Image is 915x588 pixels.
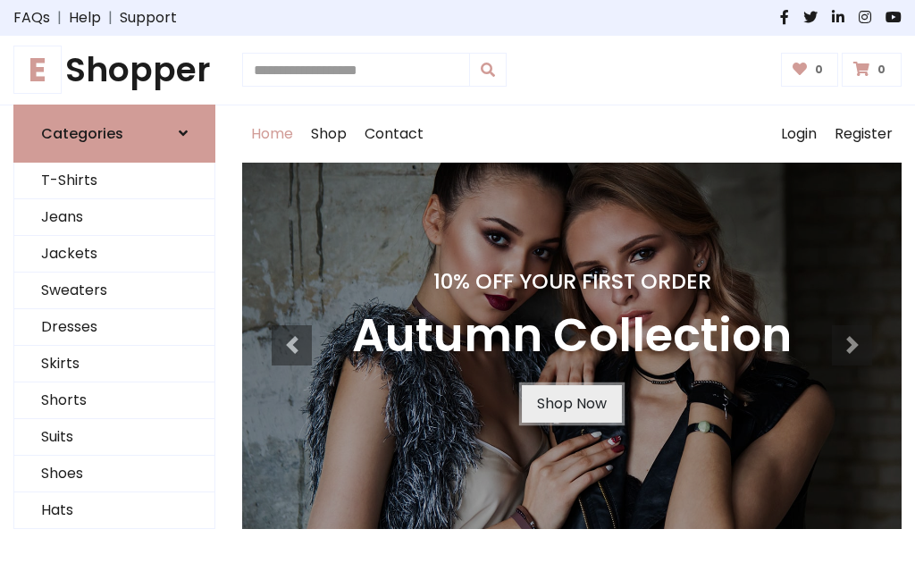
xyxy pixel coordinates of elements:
[13,105,215,163] a: Categories
[14,273,214,309] a: Sweaters
[781,53,839,87] a: 0
[522,385,622,423] a: Shop Now
[13,50,215,90] a: EShopper
[14,456,214,492] a: Shoes
[41,125,123,142] h6: Categories
[50,7,69,29] span: |
[14,163,214,199] a: T-Shirts
[14,382,214,419] a: Shorts
[120,7,177,29] a: Support
[13,50,215,90] h1: Shopper
[842,53,902,87] a: 0
[772,105,826,163] a: Login
[352,269,792,294] h4: 10% Off Your First Order
[14,492,214,529] a: Hats
[352,308,792,364] h3: Autumn Collection
[13,46,62,94] span: E
[14,346,214,382] a: Skirts
[14,199,214,236] a: Jeans
[242,105,302,163] a: Home
[13,7,50,29] a: FAQs
[873,62,890,78] span: 0
[69,7,101,29] a: Help
[826,105,902,163] a: Register
[14,309,214,346] a: Dresses
[101,7,120,29] span: |
[14,419,214,456] a: Suits
[302,105,356,163] a: Shop
[810,62,827,78] span: 0
[356,105,432,163] a: Contact
[14,236,214,273] a: Jackets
